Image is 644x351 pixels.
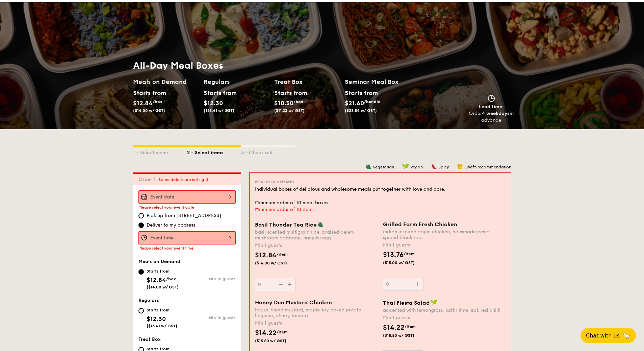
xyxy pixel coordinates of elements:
[383,251,404,259] span: $13.76
[255,242,378,249] div: Min 1 guests
[255,320,378,327] div: Min 1 guests
[457,163,463,169] img: icon-chef-hat.a58ddaea.svg
[274,77,339,87] h2: Treat Box
[274,88,304,98] div: Starts from
[138,205,236,210] div: Please select your event date
[138,336,161,342] span: Treat Box
[204,77,269,87] h2: Regulars
[138,231,236,244] input: Event time
[383,314,506,321] div: Min 1 guests
[469,110,514,124] div: Order in advance
[138,308,144,313] input: Starts from$12.30($13.41 w/ GST)Min 10 guests
[204,99,223,107] span: $12.30
[383,333,429,338] span: ($15.50 w/ GST)
[158,177,208,182] span: Some details are not right
[138,259,180,264] span: Meals on Demand
[402,163,409,169] img: icon-vegan.f8ff3823.svg
[133,147,187,156] div: 1 - Select menu
[365,163,371,169] img: icon-vegetarian.fe4039eb.svg
[622,332,630,340] span: 🦙
[147,307,177,313] div: Starts from
[187,315,236,320] div: Min 10 guests
[586,332,620,339] span: Chat with us
[383,300,430,306] span: Thai Fiesta Salad
[405,324,416,329] span: /item
[187,147,241,156] div: 2 - Select items
[364,99,380,104] span: /bundle
[138,246,194,251] span: Please select your event time
[383,260,429,265] span: ($15.00 w/ GST)
[373,165,394,169] span: Vegetarian
[133,99,153,107] span: $12.84
[147,315,166,323] span: $12.30
[274,108,305,113] span: ($11.23 w/ GST)
[345,99,364,107] span: $21.60
[138,213,144,218] input: Pick up from [STREET_ADDRESS]
[431,299,437,305] img: icon-vegan.f8ff3823.svg
[255,186,506,206] div: Individual boxes of delicious and wholesome meals put together with love and care. Minimum order ...
[147,268,179,274] div: Starts from
[345,77,415,87] h2: Seminar Meal Box
[479,104,504,110] span: Lead time:
[255,251,277,259] span: $12.84
[166,277,176,281] span: /box
[255,221,317,228] span: Basil Thunder Tea Rice
[255,329,277,337] span: $14.22
[147,324,177,328] span: ($13.41 w/ GST)
[383,229,506,240] div: indian inspired cajun chicken, housmade pesto, spiced black rice
[133,77,198,87] h2: Meals on Demand
[345,88,378,98] div: Starts from
[255,307,378,319] div: house-blend mustard, maple soy baked potato, linguine, cherry tomato
[255,206,506,213] div: Minimum order of 10 items.
[255,229,378,241] div: basil scented multigrain rice, braised celery mushroom cabbage, hanjuku egg
[404,252,415,256] span: /item
[147,212,221,219] span: Pick up from [STREET_ADDRESS]
[383,324,405,332] span: $14.22
[147,276,166,284] span: $12.84
[581,328,636,343] button: Chat with us🦙
[482,111,510,116] strong: 4 weekdays
[241,147,295,156] div: 3 - Check out
[255,260,301,266] span: ($14.00 w/ GST)
[153,99,162,104] span: /box
[383,307,506,313] div: accented with lemongrass, kaffir lime leaf, red chilli
[255,180,294,184] span: Meals on Demand
[293,99,303,104] span: /box
[317,221,324,227] img: icon-vegetarian.fe4039eb.svg
[431,163,437,169] img: icon-spicy.37a8142b.svg
[345,108,377,113] span: ($23.54 w/ GST)
[204,88,234,98] div: Starts from
[138,298,159,303] span: Regulars
[274,99,293,107] span: $10.30
[187,277,236,281] div: Min 10 guests
[138,190,236,204] input: Event date
[464,165,511,169] span: Chef's recommendation
[255,338,301,344] span: ($15.50 w/ GST)
[277,330,288,334] span: /item
[138,223,144,228] input: Deliver to my address
[410,165,423,169] span: Vegan
[255,299,332,306] span: Honey Duo Mustard Chicken
[277,252,288,257] span: /item
[383,242,506,249] div: Min 1 guests
[138,177,158,182] span: Order 1
[133,60,415,72] h1: All-Day Meal Boxes
[133,88,163,98] div: Starts from
[204,108,234,113] span: ($13.41 w/ GST)
[138,269,144,275] input: Starts from$12.84/box($14.00 w/ GST)Min 10 guests
[147,222,195,229] span: Deliver to my address
[486,95,496,102] img: icon-clock.2db775ea.svg
[438,165,449,169] span: Spicy
[383,221,457,228] span: Grilled Farm Fresh Chicken
[133,108,165,113] span: ($14.00 w/ GST)
[147,285,179,289] span: ($14.00 w/ GST)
